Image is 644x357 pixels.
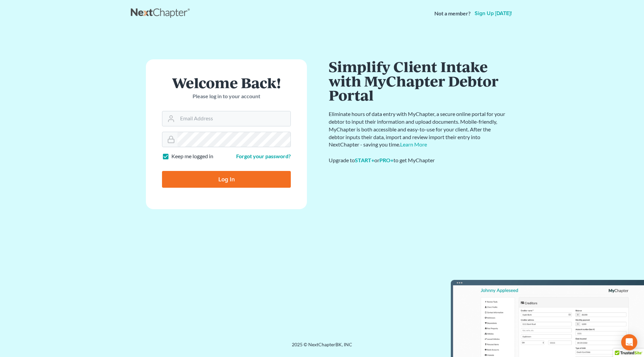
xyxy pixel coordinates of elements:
p: Eliminate hours of data entry with MyChapter, a secure online portal for your debtor to input the... [329,110,506,148]
a: Learn More [400,141,427,147]
a: Forgot your password? [236,153,291,159]
p: Please log in to your account [162,93,291,100]
input: Log In [162,171,291,188]
a: Sign up [DATE]! [473,11,513,16]
div: 2025 © NextChapterBK, INC [131,341,513,353]
h1: Welcome Back! [162,75,291,90]
h1: Simplify Client Intake with MyChapter Debtor Portal [329,59,506,102]
input: Email Address [177,111,290,126]
a: START+ [355,157,374,163]
div: Open Intercom Messenger [621,334,637,350]
a: PRO+ [379,157,393,163]
div: Upgrade to or to get MyChapter [329,157,506,164]
strong: Not a member? [434,10,471,17]
label: Keep me logged in [171,153,213,160]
